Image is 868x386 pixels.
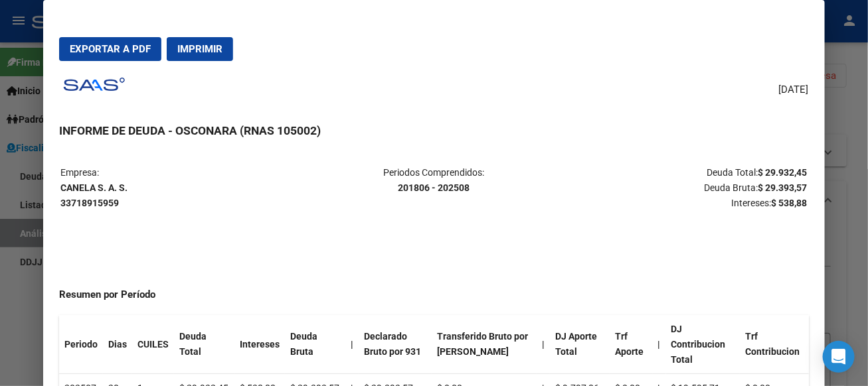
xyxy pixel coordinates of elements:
strong: CANELA S. A. S. 33718915959 [60,182,128,208]
p: Deuda Total: Deuda Bruta: Intereses: [559,165,807,210]
th: | [653,315,666,374]
button: Exportar a PDF [59,37,161,61]
th: CUILES [132,315,174,374]
th: Transferido Bruto por [PERSON_NAME] [432,315,537,374]
div: Open Intercom Messenger [823,341,855,373]
th: Dias [103,315,132,374]
th: Intereses [234,315,285,374]
th: Declarado Bruto por 931 [359,315,432,374]
th: DJ Aporte Total [550,315,610,374]
th: Trf Aporte [610,315,652,374]
span: Exportar a PDF [70,43,151,55]
h3: INFORME DE DEUDA - OSCONARA (RNAS 105002) [59,122,808,139]
span: Imprimir [177,43,222,55]
strong: $ 29.932,45 [758,167,808,178]
strong: $ 538,88 [772,198,808,208]
th: Periodo [59,315,103,374]
th: Deuda Total [174,315,234,374]
th: Deuda Bruta [285,315,345,374]
th: | [537,315,550,374]
strong: $ 29.393,57 [758,182,808,193]
span: [DATE] [779,82,809,97]
th: DJ Contribucion Total [666,315,740,374]
h4: Resumen por Período [59,287,808,302]
strong: 201806 - 202508 [398,182,470,193]
p: Periodos Comprendidos: [310,165,558,196]
button: Imprimir [167,37,233,61]
p: Empresa: [60,165,308,210]
th: Trf Contribucion [740,315,808,374]
th: | [345,315,359,374]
